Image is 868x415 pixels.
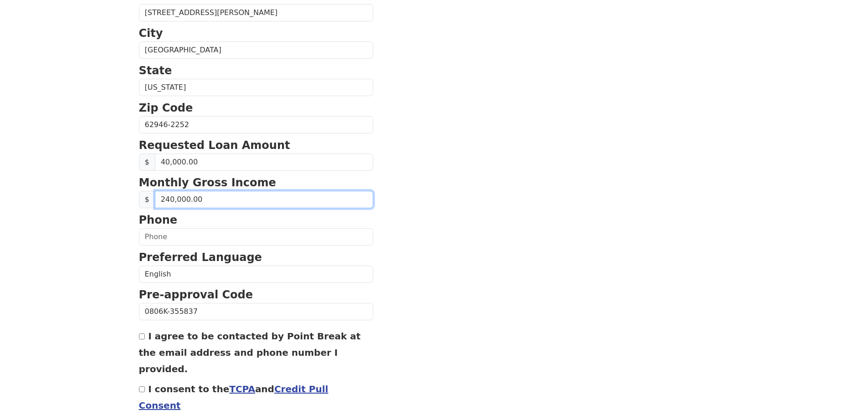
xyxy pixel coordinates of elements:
input: Zip Code [139,116,373,133]
input: Phone [139,228,373,246]
strong: Pre-approval Code [139,288,253,301]
input: Street Address [139,4,373,21]
strong: Preferred Language [139,251,262,264]
strong: City [139,27,163,40]
label: I agree to be contacted by Point Break at the email address and phone number I provided. [139,331,361,374]
span: $ [139,191,155,208]
input: Requested Loan Amount [155,154,373,171]
input: City [139,41,373,59]
strong: Phone [139,214,178,226]
strong: Requested Loan Amount [139,139,290,152]
strong: State [139,64,172,77]
input: Pre-approval Code [139,303,373,320]
p: Monthly Gross Income [139,174,373,191]
strong: Zip Code [139,102,193,114]
input: 0.00 [155,191,373,208]
label: I consent to the and [139,384,329,411]
a: TCPA [229,384,255,395]
span: $ [139,154,155,171]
